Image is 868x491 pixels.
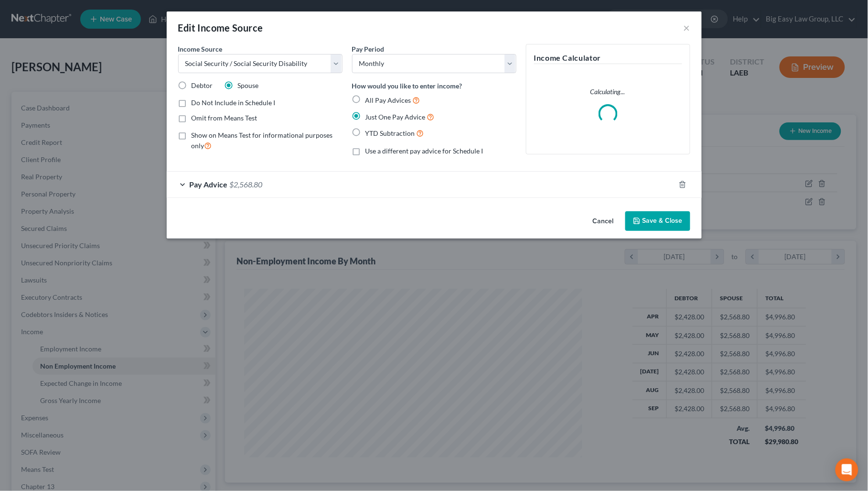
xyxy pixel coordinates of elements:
span: Use a different pay advice for Schedule I [365,147,483,155]
span: Omit from Means Test [192,114,257,122]
span: Show on Means Test for informational purposes only [192,131,333,150]
span: YTD Subtraction [365,129,415,137]
span: Just One Pay Advice [365,113,426,121]
span: Pay Advice [190,180,228,189]
button: × [684,22,690,33]
p: Calculating... [534,87,682,97]
span: Debtor [192,81,213,89]
label: Pay Period [352,44,385,54]
span: $2,568.80 [230,180,263,189]
span: Do Not Include in Schedule I [192,98,276,107]
div: Edit Income Source [178,21,263,34]
span: All Pay Advices [365,96,411,104]
div: Open Intercom Messenger [836,458,858,481]
span: Spouse [238,81,259,89]
span: Income Source [178,45,223,53]
button: Save & Close [625,211,690,231]
button: Cancel [585,212,622,231]
label: How would you like to enter income? [352,81,462,91]
h5: Income Calculator [534,52,682,64]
